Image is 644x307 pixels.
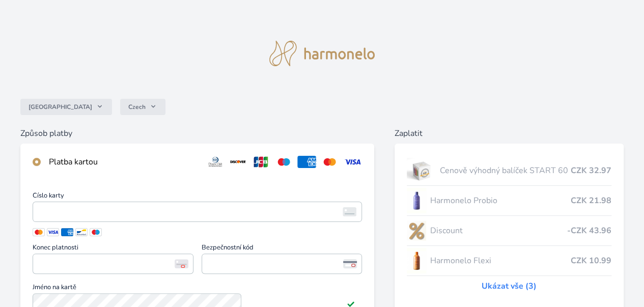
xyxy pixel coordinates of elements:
img: CLEAN_FLEXI_se_stinem_x-hi_(1)-lo.jpg [407,248,426,273]
span: CZK 10.99 [571,255,611,267]
span: CZK 21.98 [571,194,611,207]
span: Cenově výhodný balíček START 60 [440,164,571,177]
img: Konec platnosti [175,259,188,268]
span: Harmonelo Probio [430,194,571,207]
img: mc.svg [320,156,339,168]
span: CZK 32.97 [571,164,611,177]
div: Platba kartou [49,156,198,168]
img: logo.svg [269,41,375,66]
a: Ukázat vše (3) [482,280,537,292]
iframe: Iframe pro bezpečnostní kód [206,257,358,271]
img: visa.svg [343,156,362,168]
h6: Zaplatit [395,127,624,139]
h6: Způsob platby [20,127,374,139]
span: Discount [430,225,567,237]
iframe: Iframe pro datum vypršení platnosti [37,257,189,271]
img: maestro.svg [274,156,293,168]
img: diners.svg [206,156,225,168]
img: discount-lo.png [407,218,426,243]
span: Jméno na kartě [33,284,362,293]
img: amex.svg [297,156,316,168]
span: [GEOGRAPHIC_DATA] [29,103,92,111]
img: discover.svg [229,156,247,168]
img: jcb.svg [251,156,270,168]
img: CLEAN_PROBIO_se_stinem_x-lo.jpg [407,188,426,213]
span: Konec platnosti [33,244,193,254]
span: -CZK 43.96 [567,225,611,237]
span: Bezpečnostní kód [202,244,362,254]
img: start.jpg [407,158,436,183]
span: Harmonelo Flexi [430,255,571,267]
img: card [343,207,356,216]
iframe: Iframe pro číslo karty [37,205,357,219]
span: Číslo karty [33,192,362,202]
button: [GEOGRAPHIC_DATA] [20,99,112,115]
span: Czech [128,103,146,111]
button: Czech [120,99,165,115]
